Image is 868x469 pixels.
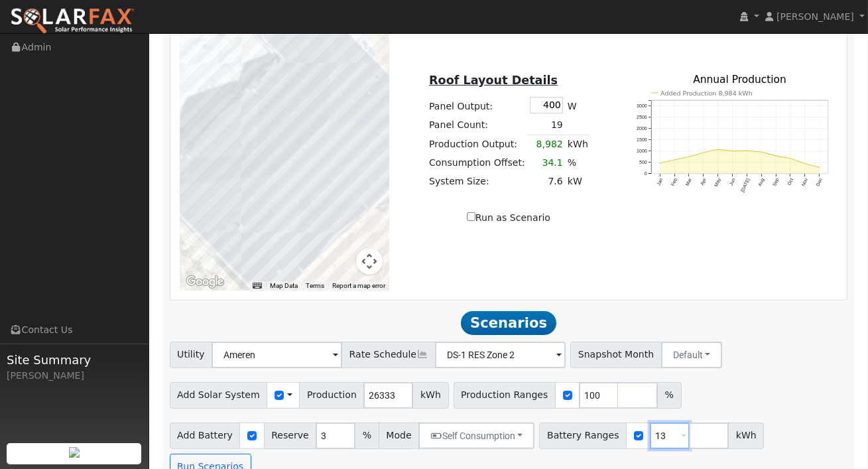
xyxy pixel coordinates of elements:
circle: onclick="" [775,155,777,157]
input: Select a Rate Schedule [435,342,566,368]
button: Self Consumption [418,423,534,449]
circle: onclick="" [804,163,806,165]
input: Select a Utility [212,342,342,368]
img: retrieve [69,447,80,458]
span: Site Summary [7,351,142,369]
text: Oct [786,178,794,186]
text: Apr [700,177,708,186]
span: [PERSON_NAME] [776,11,854,22]
span: Utility [170,342,213,368]
text: May [713,177,722,188]
span: Add Solar System [170,382,268,409]
text: Mar [684,177,692,187]
span: Snapshot Month [570,342,662,368]
span: Battery Ranges [539,423,627,449]
input: Run as Scenario [467,212,475,221]
circle: onclick="" [717,149,719,151]
text: 1500 [637,137,647,142]
td: % [565,154,590,172]
text: Sep [772,178,780,188]
text: 2500 [637,115,647,119]
text: Added Production 8,984 kWh [660,89,753,96]
img: SolarFax [10,7,135,35]
text: Aug [757,178,766,188]
text: 3000 [637,103,647,108]
circle: onclick="" [658,163,660,165]
td: 7.6 [527,172,565,191]
td: kWh [565,135,590,154]
div: [PERSON_NAME] [7,369,142,383]
td: Panel Output: [427,94,528,115]
td: System Size: [427,172,528,191]
td: Consumption Offset: [427,154,528,172]
circle: onclick="" [746,150,748,152]
text: Jan [656,178,663,186]
text: Annual Production [693,73,786,85]
text: 1000 [637,149,647,153]
td: Production Output: [427,135,528,154]
td: 8,982 [527,135,565,154]
circle: onclick="" [702,152,704,154]
text: 500 [639,160,647,165]
span: Scenarios [461,311,556,335]
a: Report a map error [332,282,385,289]
text: 2000 [637,126,647,131]
span: % [355,423,379,449]
circle: onclick="" [731,150,733,152]
text: Dec [816,177,824,187]
circle: onclick="" [673,159,675,161]
label: Run as Scenario [467,211,550,225]
a: Open this area in Google Maps (opens a new window) [183,273,227,291]
span: kWh [412,382,448,409]
span: Rate Schedule [341,342,436,368]
span: Production Ranges [454,382,556,409]
circle: onclick="" [688,156,690,158]
span: Production [299,382,364,409]
text: Nov [801,177,809,187]
td: W [565,94,590,115]
span: % [657,382,681,409]
circle: onclick="" [819,167,821,168]
button: Keyboard shortcuts [253,281,262,291]
button: Map Data [270,281,298,291]
text: Jun [729,178,736,186]
button: Default [661,342,723,368]
a: Terms [306,282,324,289]
circle: onclick="" [790,158,792,160]
text: Feb [670,178,678,187]
td: 34.1 [527,154,565,172]
text: 0 [644,171,647,176]
span: kWh [728,423,764,449]
img: Google [183,273,227,291]
text: [DATE] [740,178,751,193]
button: Map camera controls [356,248,383,275]
td: Panel Count: [427,115,528,135]
td: kW [565,172,590,191]
circle: onclick="" [761,151,763,153]
td: 19 [527,115,565,135]
span: Add Battery [170,423,241,449]
span: Mode [379,423,419,449]
u: Roof Layout Details [429,74,558,87]
span: Reserve [264,423,317,449]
